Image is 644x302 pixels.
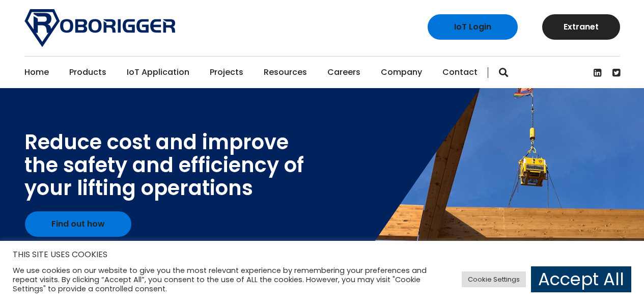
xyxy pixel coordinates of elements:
[24,57,49,88] a: Home
[25,211,131,237] a: Find out how
[210,57,243,88] a: Projects
[24,9,175,47] img: Roborigger
[381,57,422,88] a: Company
[69,57,106,88] a: Products
[428,14,518,40] a: IoT Login
[442,57,478,88] a: Contact
[24,131,304,200] div: Reduce cost and improve the safety and efficiency of your lifting operations
[327,57,360,88] a: Careers
[13,266,446,293] div: We use cookies on our website to give you the most relevant experience by remembering your prefer...
[531,266,631,292] a: Accept All
[13,248,631,261] h5: THIS SITE USES COOKIES
[542,14,620,40] a: Extranet
[127,57,189,88] a: IoT Application
[264,57,307,88] a: Resources
[462,271,526,287] a: Cookie Settings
